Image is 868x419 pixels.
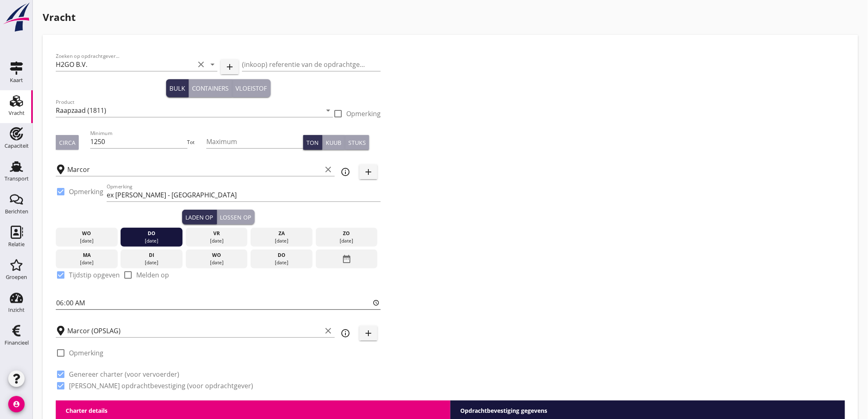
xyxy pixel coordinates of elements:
input: Product [56,104,322,117]
div: [DATE] [188,259,246,266]
i: info_outline [340,328,350,338]
div: Groepen [6,275,27,280]
i: clear [196,60,206,69]
div: Tot [187,139,206,146]
h1: Vracht [43,10,858,25]
div: za [253,230,311,237]
input: Zoeken op opdrachtgever... [56,58,194,71]
div: Lossen op [220,213,251,222]
div: Capaciteit [5,143,29,149]
i: account_circle [8,396,25,412]
div: Financieel [5,340,29,346]
div: Stuks [348,138,366,147]
div: [DATE] [123,237,180,245]
button: Lossen op [217,210,255,224]
div: Inzicht [8,307,25,313]
div: Kaart [10,78,23,83]
div: wo [188,252,246,259]
div: [DATE] [318,237,376,245]
div: [DATE] [58,259,116,266]
label: Melden op [136,271,169,279]
button: Stuks [345,135,369,150]
div: wo [58,230,116,237]
div: do [253,252,311,259]
button: Laden op [182,210,217,224]
input: Losplaats [67,324,322,337]
div: Kuub [326,138,341,147]
div: [DATE] [58,237,116,245]
div: Bulk [169,84,185,93]
div: Vloeistof [236,84,267,93]
label: Opmerking [69,349,103,357]
input: (inkoop) referentie van de opdrachtgever [242,58,381,71]
div: zo [318,230,376,237]
i: clear [323,326,333,336]
div: di [123,252,180,259]
div: Relatie [8,242,25,247]
div: [DATE] [188,237,246,245]
input: Laadplaats [67,163,322,176]
i: add [225,62,235,72]
button: Circa [56,135,79,150]
div: ma [58,252,116,259]
div: vr [188,230,246,237]
div: do [123,230,180,237]
div: [DATE] [253,237,311,245]
i: arrow_drop_down [323,105,333,115]
img: logo-small.a267ee39.svg [2,2,31,32]
button: Bulk [166,79,189,97]
div: Circa [59,138,75,147]
label: Opmerking [69,188,103,196]
i: add [363,328,373,338]
div: Ton [306,138,319,147]
label: Opmerking [346,110,381,118]
input: Minimum [90,135,187,148]
input: Maximum [206,135,303,148]
label: Genereer charter (voor vervoerder) [69,370,179,378]
div: [DATE] [123,259,180,266]
i: info_outline [340,167,350,177]
div: Laden op [185,213,213,222]
button: Kuub [322,135,345,150]
i: date_range [342,252,352,266]
div: Berichten [5,209,28,214]
i: arrow_drop_down [208,60,217,69]
label: Tijdstip opgeven [69,271,120,279]
button: Vloeistof [233,79,271,97]
div: Containers [192,84,229,93]
div: [DATE] [253,259,311,266]
button: Containers [189,79,233,97]
input: Opmerking [107,188,381,201]
i: clear [323,165,333,174]
i: add [363,167,373,177]
div: Transport [5,176,29,181]
div: Vracht [9,110,25,116]
label: [PERSON_NAME] opdrachtbevestiging (voor opdrachtgever) [69,382,253,390]
button: Ton [303,135,322,150]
